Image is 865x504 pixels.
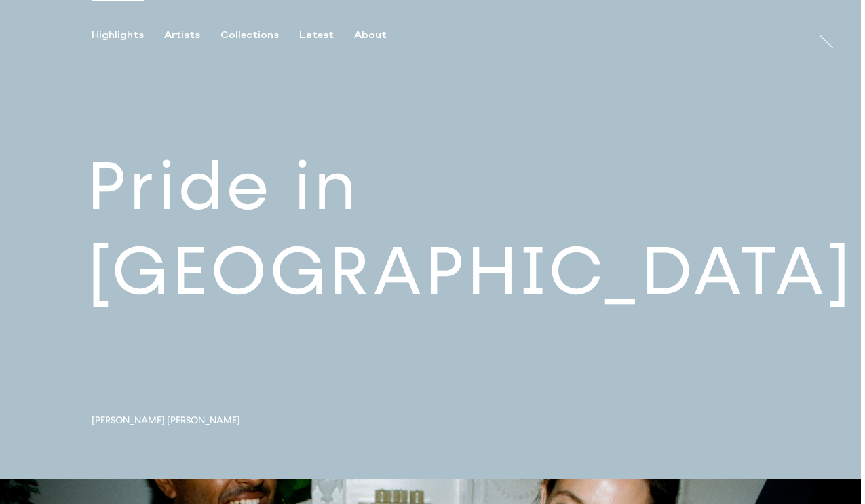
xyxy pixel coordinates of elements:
button: Highlights [92,29,164,41]
button: Artists [164,29,220,41]
button: Latest [299,29,354,41]
button: About [354,29,407,41]
div: Artists [164,29,200,41]
div: Collections [220,29,279,41]
button: Collections [220,29,299,41]
div: About [354,29,387,41]
div: Latest [299,29,334,41]
div: Highlights [92,29,144,41]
